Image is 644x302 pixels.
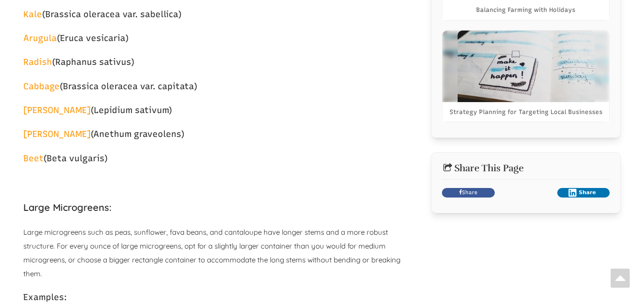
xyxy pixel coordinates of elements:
[23,80,417,94] p: (Brassica oleracea var. capitata)
[557,188,610,198] button: Share
[23,228,400,278] span: Large microgreens such as peas, sunflower, fava beans, and cantaloupe have longer stems and a mor...
[23,153,43,164] a: Beet
[23,127,417,141] p: (Anethum graveolens)
[23,57,52,67] a: Radish
[450,108,603,116] a: Strategy Planning for Targeting Local Businesses
[23,105,91,115] a: [PERSON_NAME]
[442,188,495,198] a: Share
[23,55,417,69] p: (Raphanus sativus)
[23,81,60,92] a: Cabbage
[458,31,594,102] img: Strategy Planning for Targeting Local Businesses
[23,104,417,117] p: (Lepidium sativum)
[23,31,417,45] p: (Eruca vesicaria)
[23,129,91,139] a: [PERSON_NAME]
[500,188,552,198] iframe: X Post Button
[23,152,417,166] p: (Beta vulgaris)
[23,33,57,43] a: Arugula
[476,6,575,14] a: Balancing Farming with Holidays
[442,163,610,174] h2: Share This Page
[23,8,417,21] p: (Brassica oleracea var. sabellica)
[23,201,112,213] strong: Large Microgreens:
[23,9,42,20] a: Kale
